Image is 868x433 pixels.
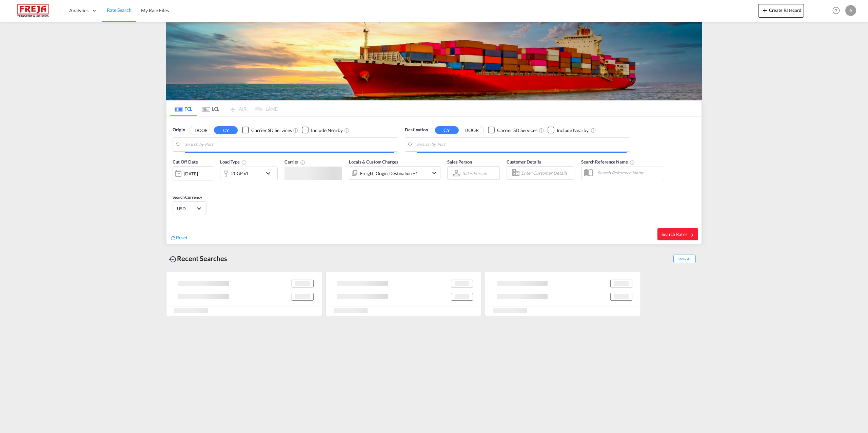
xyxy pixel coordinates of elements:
span: Rate Search [107,7,132,13]
span: Sales Person [447,159,472,165]
button: CY [214,126,238,134]
div: A [845,5,856,16]
button: DOOR [460,126,484,134]
div: Freight Origin Destination Factory Stuffing [360,169,418,178]
span: Customer Details [507,159,541,165]
md-icon: icon-information-outline [241,160,247,165]
input: Search by Port [185,139,394,150]
md-icon: icon-chevron-down [264,169,276,177]
md-checkbox: Checkbox No Ink [302,127,343,134]
span: Carrier [284,159,305,165]
div: Origin DOOR CY Checkbox No InkUnchecked: Search for CY (Container Yard) services for all selected... [166,116,702,244]
span: Search Reference Name [581,159,635,165]
md-select: Select Currency: $ USDUnited States Dollar [176,203,203,213]
md-datepicker: Select [173,180,178,189]
div: Carrier SD Services [251,127,292,134]
button: Search Ratesicon-arrow-right [657,228,698,240]
span: Locals & Custom Charges [349,159,398,165]
input: Search Reference Name [594,168,664,178]
div: Include Nearby [557,127,589,134]
md-icon: Unchecked: Ignores neighbouring ports when fetching rates.Checked : Includes neighbouring ports w... [344,128,350,133]
md-icon: icon-plus 400-fg [761,6,769,14]
span: Show All [673,255,696,263]
md-icon: icon-backup-restore [169,255,177,263]
input: Enter Customer Details [521,168,572,178]
span: Cut Off Date [173,159,198,165]
md-icon: The selected Trucker/Carrierwill be displayed in the rate results If the rates are from another f... [300,160,305,165]
div: [DATE] [184,171,198,177]
img: 586607c025bf11f083711d99603023e7.png [10,3,56,18]
div: Recent Searches [166,251,230,266]
md-icon: icon-arrow-right [689,233,694,237]
md-icon: Your search will be saved by the below given name [630,160,635,165]
md-icon: Unchecked: Ignores neighbouring ports when fetching rates.Checked : Includes neighbouring ports w... [591,128,596,133]
md-pagination-wrapper: Use the left and right arrow keys to navigate between tabs [170,101,278,116]
md-checkbox: Checkbox No Ink [488,127,537,134]
span: Analytics [69,7,88,14]
button: icon-plus 400-fgCreate Ratecard [758,4,804,18]
md-checkbox: Checkbox No Ink [242,127,292,134]
md-select: Sales Person [462,168,488,178]
span: Load Type [220,159,247,165]
input: Search by Port [417,139,627,150]
span: Search Currency [173,195,202,200]
div: 20GP x1 [231,169,249,178]
span: Origin [173,127,185,133]
md-checkbox: Checkbox No Ink [548,127,589,134]
md-icon: Unchecked: Search for CY (Container Yard) services for all selected carriers.Checked : Search for... [539,128,544,133]
md-tab-item: FCL [170,101,197,116]
div: Help [830,5,845,17]
img: LCL+%26+FCL+BACKGROUND.png [166,22,702,100]
div: [DATE] [173,166,213,180]
div: Freight Origin Destination Factory Stuffingicon-chevron-down [349,166,440,180]
span: Help [830,5,842,16]
md-icon: Unchecked: Search for CY (Container Yard) services for all selected carriers.Checked : Search for... [293,128,298,133]
md-icon: icon-chevron-down [430,169,438,177]
button: CY [435,126,459,134]
div: Include Nearby [311,127,343,134]
div: 20GP x1icon-chevron-down [220,167,278,180]
span: My Rate Files [141,7,169,13]
md-icon: icon-refresh [170,235,176,241]
span: USD [177,205,196,212]
div: Carrier SD Services [497,127,537,134]
span: Destination [405,127,428,133]
button: DOOR [189,126,213,134]
div: icon-refreshReset [170,234,188,242]
span: Reset [176,235,188,240]
span: Search Rates [662,232,694,237]
md-tab-item: LCL [197,101,224,116]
